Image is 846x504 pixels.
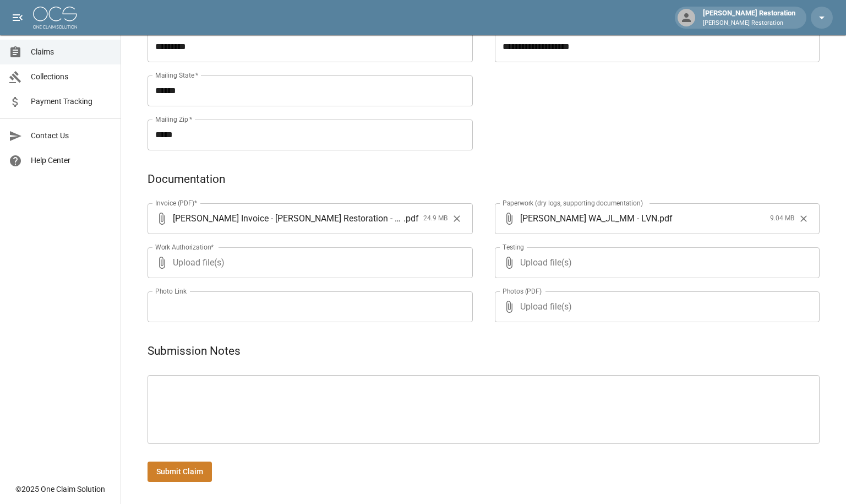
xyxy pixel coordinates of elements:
label: Work Authorization* [155,242,214,252]
label: Paperwork (dry logs, supporting documentation) [503,198,643,208]
span: . pdf [657,212,673,225]
label: Invoice (PDF)* [155,198,198,208]
label: Mailing State [155,71,198,80]
label: Mailing City [155,26,194,36]
img: ocs-logo-white-transparent.png [33,7,77,29]
div: [PERSON_NAME] Restoration [698,8,800,28]
p: [PERSON_NAME] Restoration [703,19,795,28]
label: Mailing Zip [155,115,193,124]
span: 24.9 MB [423,213,447,224]
span: [PERSON_NAME] Invoice - [PERSON_NAME] Restoration - LVN [173,212,403,225]
span: Help Center [31,155,112,166]
label: Photos (PDF) [503,286,542,296]
button: Clear [449,210,465,227]
span: . pdf [403,212,419,225]
label: Testing [503,242,524,252]
span: Upload file(s) [520,247,790,278]
span: 9.04 MB [770,213,794,224]
button: open drawer [7,7,29,29]
span: Collections [31,71,112,83]
span: Upload file(s) [173,247,443,278]
span: Claims [31,46,112,58]
span: Contact Us [31,130,112,142]
span: Upload file(s) [520,291,790,322]
span: [PERSON_NAME] WA_JL_MM - LVN [520,212,657,225]
label: Email [503,26,519,36]
span: Payment Tracking [31,96,112,107]
label: Photo Link [155,286,187,296]
button: Clear [795,210,812,227]
div: © 2025 One Claim Solution [15,484,105,495]
button: Submit Claim [148,462,212,482]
